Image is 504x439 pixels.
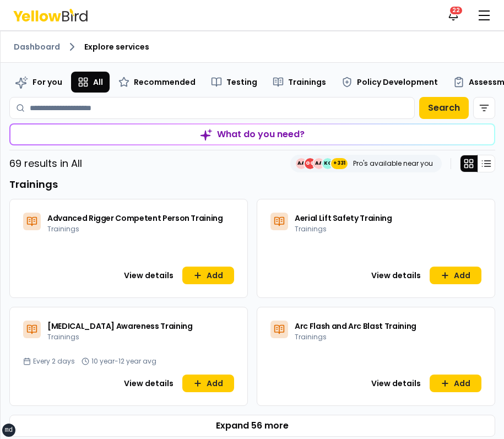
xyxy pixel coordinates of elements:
[134,77,196,88] span: Recommended
[5,426,13,435] div: md
[296,158,307,169] span: AA
[419,97,469,119] button: Search
[295,224,327,234] span: Trainings
[288,77,326,88] span: Trainings
[333,158,345,169] span: +331
[9,415,495,437] button: Expand 56 more
[305,158,316,169] span: GG
[335,72,445,93] button: Policy Development
[295,213,392,224] span: Aerial Lift Safety Training
[33,357,75,366] span: Every 2 days
[449,6,463,15] div: 22
[14,41,60,52] a: Dashboard
[47,213,223,224] span: Advanced Rigger Competent Person Training
[91,357,156,366] span: 10 year-12 year avg
[204,72,264,93] button: Testing
[365,375,427,392] button: View details
[9,156,82,171] p: 69 results in All
[47,332,79,342] span: Trainings
[117,375,180,392] button: View details
[430,267,481,284] button: Add
[182,267,234,284] button: Add
[266,72,333,93] button: Trainings
[357,77,438,88] span: Policy Development
[112,72,202,93] button: Recommended
[9,72,69,93] button: For you
[442,4,464,26] button: 22
[71,72,110,93] button: All
[353,159,433,168] p: Pro's available near you
[14,40,491,53] nav: breadcrumb
[9,123,495,145] button: What do you need?
[93,77,103,88] span: All
[182,375,234,392] button: Add
[295,332,327,342] span: Trainings
[295,321,416,332] span: Arc Flash and Arc Blast Training
[322,158,333,169] span: KO
[117,267,180,284] button: View details
[84,41,149,52] span: Explore services
[10,124,494,144] div: What do you need?
[313,158,324,169] span: AA
[9,177,495,192] h3: Trainings
[226,77,257,88] span: Testing
[430,375,481,392] button: Add
[47,224,79,234] span: Trainings
[32,77,62,88] span: For you
[365,267,427,284] button: View details
[47,321,192,332] span: [MEDICAL_DATA] Awareness Training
